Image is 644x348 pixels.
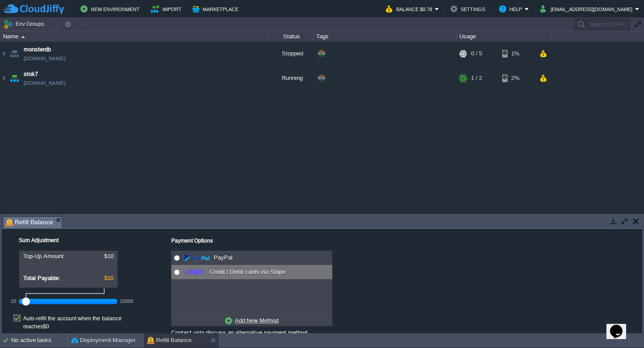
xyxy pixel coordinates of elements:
[147,336,192,345] button: Refill Balance
[235,317,279,324] u: Add New Method
[457,31,551,42] div: Usage
[23,253,114,260] div: Top-Up Amount
[1,31,268,42] div: Name
[223,315,281,326] a: Add New Method
[314,31,456,42] div: Tags
[269,31,313,42] div: Status
[23,275,114,281] div: Total Payable:
[104,275,114,281] span: $10
[24,70,38,79] a: stok7
[171,329,199,336] a: Contact us
[3,18,47,30] button: Env Groups
[151,4,184,14] button: Import
[502,66,531,90] div: 2%
[104,253,114,260] span: $10
[471,42,482,66] div: 0 / 5
[171,327,332,336] div: to discuss an alternative payment method.
[171,238,213,244] label: Payment Options
[11,333,67,348] div: No active tasks
[71,336,136,345] button: Deployment Manager
[24,54,65,63] a: [DOMAIN_NAME]
[208,268,285,275] span: Credit / Debit cards via Stripe
[43,323,49,330] span: $0
[499,4,525,14] button: Help
[0,42,8,66] img: AMDAwAAAACH5BAEAAAAALAAAAAABAAEAAAICRAEAOw==
[3,4,64,15] img: CloudJiffy
[183,267,206,277] img: stripe.png
[450,4,488,14] button: Settings
[21,36,25,38] img: AMDAwAAAACH5BAEAAAAALAAAAAABAAEAAAICRAEAOw==
[471,66,482,90] div: 1 / 2
[6,217,53,228] span: Refill Balance
[0,66,8,90] img: AMDAwAAAACH5BAEAAAAALAAAAAABAAEAAAICRAEAOw==
[120,298,133,304] div: 10000
[23,314,148,331] label: Auto-refill the account when the balance reaches
[192,4,241,14] button: Marketplace
[80,4,142,14] button: New Environment
[24,45,51,54] a: monsterdb
[8,42,21,66] img: AMDAwAAAACH5BAEAAAAALAAAAAABAAEAAAICRAEAOw==
[386,4,435,14] button: Balance $0.78
[24,79,65,88] a: [DOMAIN_NAME]
[540,4,635,14] button: [EMAIL_ADDRESS][DOMAIN_NAME]
[269,66,314,90] div: Running
[606,312,635,339] iframe: chat widget
[183,252,210,263] img: paypal.png
[212,254,233,261] span: PayPal
[269,42,314,66] div: Stopped
[502,42,531,66] div: 1%
[11,298,16,304] div: 10
[7,237,59,243] label: Sum Adjustment
[8,66,21,90] img: AMDAwAAAACH5BAEAAAAALAAAAAABAAEAAAICRAEAOw==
